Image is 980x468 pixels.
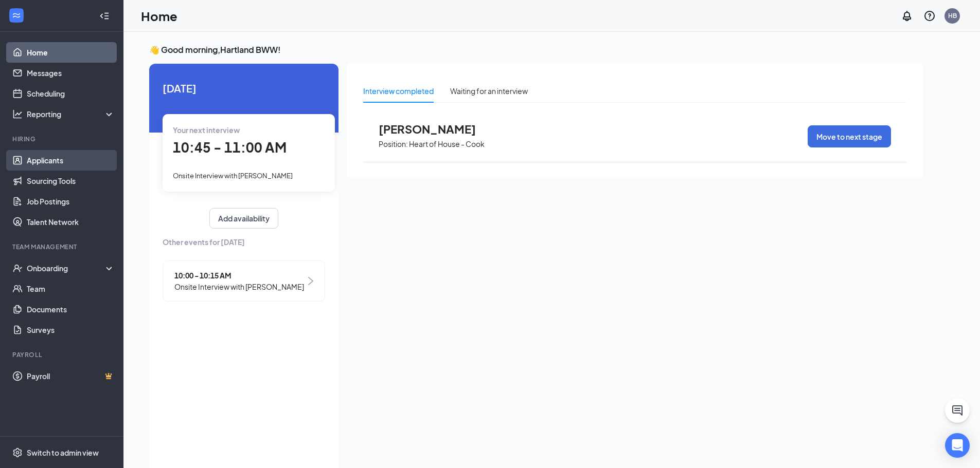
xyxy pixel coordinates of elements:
svg: UserCheck [12,263,23,273]
a: PayrollCrown [27,366,115,386]
div: Payroll [12,350,113,359]
svg: Analysis [12,109,23,119]
div: Waiting for an interview [450,85,528,97]
a: Sourcing Tools [27,171,115,191]
a: Job Postings [27,191,115,212]
p: Heart of House - Cook [409,139,485,149]
a: Surveys [27,320,115,340]
p: Position: [379,139,408,149]
span: Other events for [DATE] [163,236,325,248]
button: Add availability [209,208,278,229]
h3: 👋 Good morning, Hartland BWW ! [149,44,923,55]
svg: ChatActive [951,404,964,417]
div: Hiring [12,135,113,143]
span: 10:00 - 10:15 AM [174,270,304,281]
a: Messages [27,63,115,83]
a: Talent Network [27,212,115,232]
a: Team [27,278,115,299]
span: [PERSON_NAME] [379,122,492,136]
button: ChatActive [945,398,970,423]
span: Onsite Interview with [PERSON_NAME] [174,281,304,292]
div: Switch to admin view [27,447,99,458]
div: Team Management [12,242,113,251]
span: Onsite Interview with [PERSON_NAME] [173,172,293,180]
svg: Settings [12,447,23,458]
a: Home [27,42,115,63]
a: Documents [27,299,115,320]
div: Open Intercom Messenger [945,433,970,458]
span: Your next interview [173,125,240,135]
span: [DATE] [163,80,325,96]
div: Reporting [27,109,115,119]
svg: QuestionInfo [923,10,936,22]
a: Scheduling [27,83,115,104]
button: Move to next stage [808,125,891,147]
div: Onboarding [27,263,106,273]
div: HB [948,11,957,20]
svg: Collapse [99,11,110,21]
svg: WorkstreamLogo [11,10,22,21]
div: Interview completed [363,85,434,97]
a: Applicants [27,150,115,171]
svg: Notifications [901,10,913,22]
span: 10:45 - 11:00 AM [173,139,287,156]
h1: Home [141,7,177,25]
